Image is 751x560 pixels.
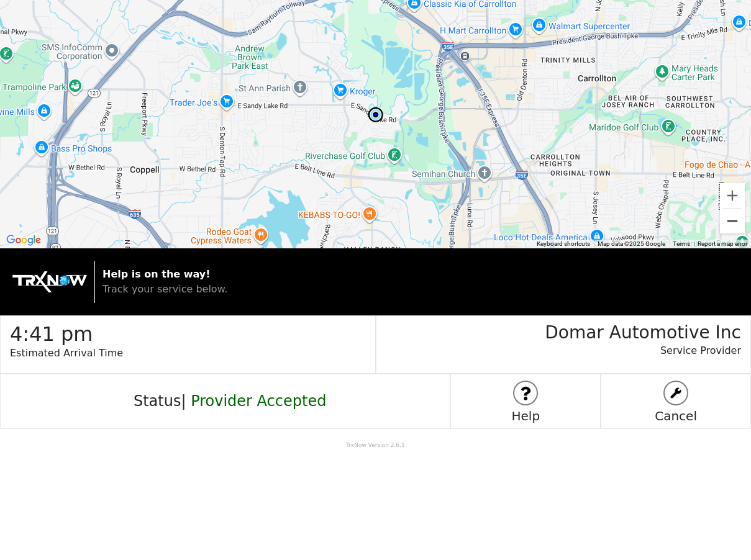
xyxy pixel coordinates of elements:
img: trx now logo [12,271,87,292]
strong: Help is on the way! [102,268,211,280]
button: Zoom in [720,183,745,208]
img: Google [3,232,44,248]
button: Zoom out [720,209,745,233]
span: Track your service below. [102,283,227,295]
a: Open this area in Google Maps (opens a new window) [3,232,44,248]
h4: Status | [124,392,326,410]
p: Service Provider [376,343,742,371]
p: Estimated Arrival Time [10,346,375,373]
span: Provider Accepted [191,392,326,410]
button: Keyboard shortcuts [537,240,590,248]
img: logo stuff [665,382,687,404]
h2: 4:41 pm [10,316,375,346]
h5: Cancel [601,409,750,423]
a: Terms (opens in new tab) [673,240,690,247]
a: Report a map error [698,240,747,247]
h3: Domar Automotive Inc [376,316,742,343]
h5: Help [451,409,600,423]
span: Map data ©2025 Google [598,240,665,247]
img: logo stuff [514,382,537,404]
